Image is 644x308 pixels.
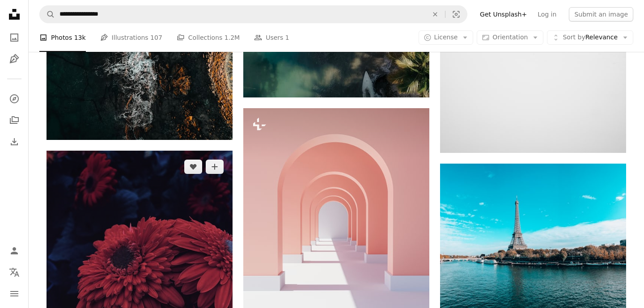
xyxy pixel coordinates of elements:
[477,30,543,45] button: Orientation
[569,7,633,21] button: Submit an image
[100,23,162,52] a: Illustrations 107
[47,270,233,278] a: red petaled flowers
[5,242,23,260] a: Log in / Sign up
[5,133,23,151] a: Download History
[5,29,23,46] a: Photos
[5,263,23,281] button: Language
[39,5,467,23] form: Find visuals sitewide
[5,111,23,129] a: Collections
[5,50,23,68] a: Illustrations
[5,285,23,303] button: Menu
[206,160,224,174] button: Add to Collection
[285,33,289,42] span: 1
[547,30,633,45] button: Sort byRelevance
[563,33,618,42] span: Relevance
[150,33,162,42] span: 107
[492,34,528,41] span: Orientation
[563,34,585,41] span: Sort by
[440,232,626,240] a: eiffel tower near body of water during daytime
[475,7,532,21] a: Get Unsplash+
[254,23,289,52] a: Users 1
[225,33,240,42] span: 1.2M
[177,23,240,52] a: Collections 1.2M
[434,34,458,41] span: License
[5,5,23,25] a: Home — Unsplash
[184,160,202,174] button: Like
[5,90,23,108] a: Explore
[445,6,467,23] button: Visual search
[425,6,445,23] button: Clear
[40,6,55,23] button: Search Unsplash
[243,230,429,238] a: a long hallway with a pink wall and a white floor
[532,7,562,21] a: Log in
[419,30,474,45] button: License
